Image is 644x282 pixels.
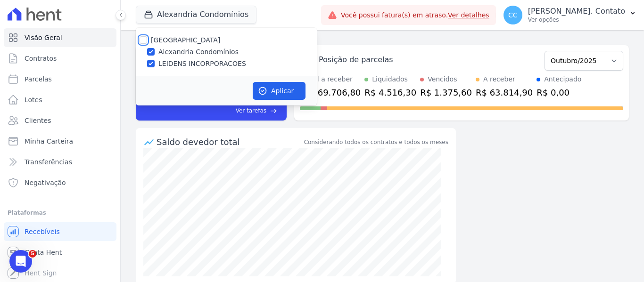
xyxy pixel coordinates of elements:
[496,2,644,28] button: CC [PERSON_NAME]. Contato Ver opções
[151,36,220,44] label: [GEOGRAPHIC_DATA]
[4,90,116,109] a: Lotes
[157,136,302,148] div: Saldo devedor total
[420,86,472,99] div: R$ 1.375,60
[171,106,277,115] a: Ver tarefas east
[270,107,277,114] span: east
[476,86,533,99] div: R$ 63.814,90
[4,111,116,130] a: Clientes
[304,138,448,146] div: Considerando todos os contratos e todos os meses
[4,49,116,68] a: Contratos
[25,248,62,257] span: Conta Hent
[341,10,489,20] span: Você possui fatura(s) em atraso.
[364,86,416,99] div: R$ 4.516,30
[4,222,116,241] a: Recebíveis
[304,86,361,99] div: R$ 69.706,80
[8,207,113,218] div: Plataformas
[25,95,42,105] span: Lotes
[25,227,60,236] span: Recebíveis
[528,16,625,24] p: Ver opções
[25,137,73,146] span: Minha Carteira
[428,74,457,84] div: Vencidos
[528,7,625,16] p: [PERSON_NAME]. Contato
[253,82,305,100] button: Aplicar
[25,116,51,125] span: Clientes
[4,132,116,151] a: Minha Carteira
[319,54,393,65] div: Posição de parcelas
[4,173,116,192] a: Negativação
[25,74,52,84] span: Parcelas
[4,70,116,89] a: Parcelas
[158,47,239,57] label: Alexandria Condomínios
[544,74,581,84] div: Antecipado
[25,157,72,167] span: Transferências
[448,11,489,19] a: Ver detalhes
[158,59,246,69] label: LEIDENS INCORPORACOES
[304,74,361,84] div: Total a receber
[9,250,32,273] iframe: Intercom live chat
[25,54,57,63] span: Contratos
[483,74,515,84] div: A receber
[4,153,116,171] a: Transferências
[537,86,581,99] div: R$ 0,00
[136,6,256,24] button: Alexandria Condomínios
[25,33,62,42] span: Visão Geral
[4,28,116,47] a: Visão Geral
[236,106,266,115] span: Ver tarefas
[508,12,518,18] span: CC
[4,243,116,262] a: Conta Hent
[372,74,408,84] div: Liquidados
[25,178,66,187] span: Negativação
[29,250,36,258] span: 5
